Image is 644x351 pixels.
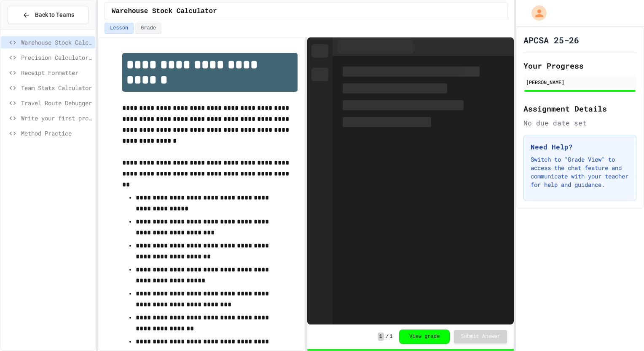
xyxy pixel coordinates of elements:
[523,118,636,128] div: No due date set
[531,142,629,152] h3: Need Help?
[523,103,636,114] h2: Assignment Details
[21,114,92,122] span: Write your first program in [GEOGRAPHIC_DATA].
[523,3,549,23] div: My Account
[8,6,89,24] button: Back to Teams
[378,332,384,341] span: 1
[21,38,92,47] span: Warehouse Stock Calculator
[523,60,636,72] h2: Your Progress
[609,317,636,343] iframe: chat widget
[135,23,161,34] button: Grade
[105,23,134,34] button: Lesson
[386,333,389,340] span: /
[454,330,507,343] button: Submit Answer
[526,78,634,86] div: [PERSON_NAME]
[389,333,392,340] span: 1
[461,333,500,340] span: Submit Answer
[523,34,579,46] h1: APCSA 25-26
[21,98,92,107] span: Travel Route Debugger
[21,68,92,77] span: Receipt Formatter
[574,281,636,316] iframe: chat widget
[35,11,74,19] span: Back to Teams
[531,155,629,189] p: Switch to "Grade View" to access the chat feature and communicate with your teacher for help and ...
[399,330,450,344] button: View grade
[21,83,92,92] span: Team Stats Calculator
[112,6,217,16] span: Warehouse Stock Calculator
[21,53,92,62] span: Precision Calculator System
[21,129,92,138] span: Method Practice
